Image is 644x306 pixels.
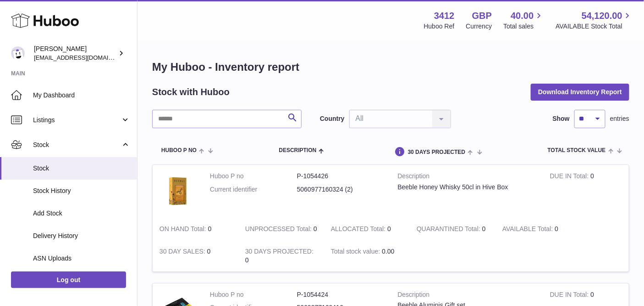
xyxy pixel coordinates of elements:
strong: 3412 [434,10,455,22]
span: Description [279,147,316,153]
strong: ALLOCATED Total [331,225,387,235]
span: Listings [33,116,121,125]
h1: My Huboo - Inventory report [152,60,629,74]
span: My Dashboard [33,91,130,100]
span: Stock [33,164,130,173]
dt: Huboo P no [210,290,297,299]
span: 40.00 [511,10,534,22]
dt: Huboo P no [210,172,297,181]
span: [EMAIL_ADDRESS][DOMAIN_NAME] [34,54,135,61]
span: Add Stock [33,209,130,218]
img: product image [160,172,196,209]
span: Stock [33,141,121,149]
td: 0 [153,218,238,240]
h2: Stock with Huboo [152,86,230,98]
div: Huboo Ref [424,22,455,31]
label: Show [553,114,570,123]
strong: DUE IN Total [550,172,590,182]
strong: Description [398,172,536,183]
strong: GBP [472,10,492,22]
span: Delivery History [33,232,130,240]
strong: ON HAND Total [160,225,208,235]
strong: DUE IN Total [550,291,590,300]
span: Total sales [503,22,544,31]
label: Country [320,114,345,123]
strong: UNPROCESSED Total [245,225,314,235]
strong: 30 DAY SALES [160,248,207,257]
td: 0 [238,218,324,240]
td: 0 [153,240,238,272]
strong: AVAILABLE Total [502,225,555,235]
td: 0 [324,218,410,240]
img: info@beeble.buzz [11,46,25,60]
strong: QUARANTINED Total [417,225,482,235]
span: Stock History [33,187,130,195]
a: 54,120.00 AVAILABLE Stock Total [556,10,633,31]
span: 30 DAYS PROJECTED [408,149,466,155]
dt: Current identifier [210,185,297,194]
strong: Total stock value [331,248,382,257]
dd: P-1054424 [297,290,384,299]
span: 54,120.00 [582,10,622,22]
td: 0 [238,240,324,272]
strong: Description [398,290,536,301]
dd: P-1054426 [297,172,384,181]
div: [PERSON_NAME] [34,45,116,62]
a: Log out [11,272,126,288]
strong: 30 DAYS PROJECTED [245,248,314,257]
span: Total stock value [548,147,606,153]
span: 0 [482,225,486,232]
span: ASN Uploads [33,254,130,263]
span: Huboo P no [161,147,197,153]
a: 40.00 Total sales [503,10,544,31]
div: Beeble Honey Whisky 50cl in Hive Box [398,183,536,192]
td: 0 [543,165,629,218]
button: Download Inventory Report [531,84,629,100]
span: entries [610,114,629,123]
dd: 5060977160324 (2) [297,185,384,194]
td: 0 [495,218,581,240]
div: Currency [466,22,492,31]
span: AVAILABLE Stock Total [556,22,633,31]
span: 0.00 [382,248,394,255]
